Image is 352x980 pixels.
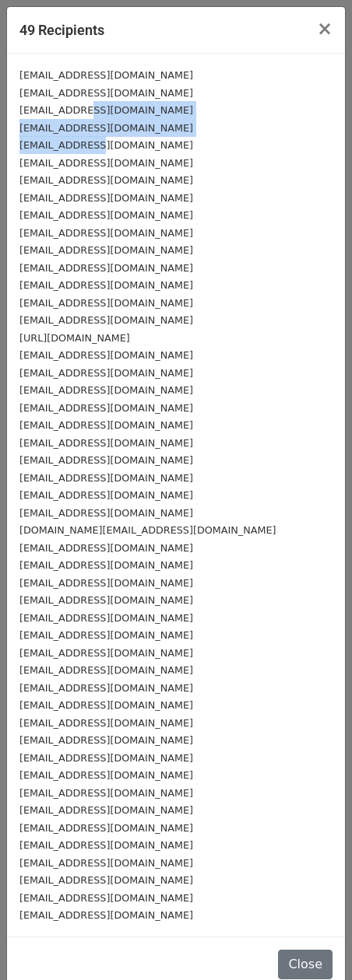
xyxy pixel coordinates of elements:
small: [EMAIL_ADDRESS][DOMAIN_NAME] [19,314,193,326]
small: [EMAIL_ADDRESS][DOMAIN_NAME] [19,437,193,449]
small: [EMAIL_ADDRESS][DOMAIN_NAME] [19,612,193,624]
small: [EMAIL_ADDRESS][DOMAIN_NAME] [19,682,193,694]
small: [DOMAIN_NAME][EMAIL_ADDRESS][DOMAIN_NAME] [19,524,276,536]
small: [EMAIL_ADDRESS][DOMAIN_NAME] [19,804,193,816]
small: [EMAIL_ADDRESS][DOMAIN_NAME] [19,664,193,676]
small: [EMAIL_ADDRESS][DOMAIN_NAME] [19,892,193,904]
small: [EMAIL_ADDRESS][DOMAIN_NAME] [19,699,193,711]
small: [EMAIL_ADDRESS][DOMAIN_NAME] [19,717,193,729]
button: Close [304,7,345,51]
small: [URL][DOMAIN_NAME] [19,332,130,344]
small: [EMAIL_ADDRESS][DOMAIN_NAME] [19,629,193,641]
small: [EMAIL_ADDRESS][DOMAIN_NAME] [19,104,193,116]
small: [EMAIL_ADDRESS][DOMAIN_NAME] [19,857,193,869]
small: [EMAIL_ADDRESS][DOMAIN_NAME] [19,542,193,554]
small: [EMAIL_ADDRESS][DOMAIN_NAME] [19,122,193,134]
small: [EMAIL_ADDRESS][DOMAIN_NAME] [19,157,193,169]
small: [EMAIL_ADDRESS][DOMAIN_NAME] [19,507,193,519]
small: [EMAIL_ADDRESS][DOMAIN_NAME] [19,752,193,764]
small: [EMAIL_ADDRESS][DOMAIN_NAME] [19,769,193,781]
small: [EMAIL_ADDRESS][DOMAIN_NAME] [19,262,193,274]
small: [EMAIL_ADDRESS][DOMAIN_NAME] [19,367,193,379]
small: [EMAIL_ADDRESS][DOMAIN_NAME] [19,174,193,186]
small: [EMAIL_ADDRESS][DOMAIN_NAME] [19,787,193,799]
small: [EMAIL_ADDRESS][DOMAIN_NAME] [19,734,193,746]
iframe: Chat Widget [274,905,352,980]
small: [EMAIL_ADDRESS][DOMAIN_NAME] [19,577,193,589]
small: [EMAIL_ADDRESS][DOMAIN_NAME] [19,87,193,99]
small: [EMAIL_ADDRESS][DOMAIN_NAME] [19,594,193,606]
small: [EMAIL_ADDRESS][DOMAIN_NAME] [19,402,193,414]
small: [EMAIL_ADDRESS][DOMAIN_NAME] [19,839,193,851]
small: [EMAIL_ADDRESS][DOMAIN_NAME] [19,349,193,361]
small: [EMAIL_ADDRESS][DOMAIN_NAME] [19,69,193,81]
small: [EMAIL_ADDRESS][DOMAIN_NAME] [19,454,193,466]
span: × [317,18,333,40]
small: [EMAIL_ADDRESS][DOMAIN_NAME] [19,822,193,834]
small: [EMAIL_ADDRESS][DOMAIN_NAME] [19,209,193,221]
small: [EMAIL_ADDRESS][DOMAIN_NAME] [19,384,193,396]
small: [EMAIL_ADDRESS][DOMAIN_NAME] [19,244,193,256]
small: [EMAIL_ADDRESS][DOMAIN_NAME] [19,139,193,151]
small: [EMAIL_ADDRESS][DOMAIN_NAME] [19,192,193,204]
h5: 49 Recipients [19,19,104,40]
small: [EMAIL_ADDRESS][DOMAIN_NAME] [19,559,193,571]
small: [EMAIL_ADDRESS][DOMAIN_NAME] [19,909,193,921]
small: [EMAIL_ADDRESS][DOMAIN_NAME] [19,647,193,659]
small: [EMAIL_ADDRESS][DOMAIN_NAME] [19,489,193,501]
small: [EMAIL_ADDRESS][DOMAIN_NAME] [19,874,193,886]
small: [EMAIL_ADDRESS][DOMAIN_NAME] [19,279,193,291]
small: [EMAIL_ADDRESS][DOMAIN_NAME] [19,419,193,431]
small: [EMAIL_ADDRESS][DOMAIN_NAME] [19,297,193,309]
small: [EMAIL_ADDRESS][DOMAIN_NAME] [19,472,193,484]
small: [EMAIL_ADDRESS][DOMAIN_NAME] [19,227,193,239]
